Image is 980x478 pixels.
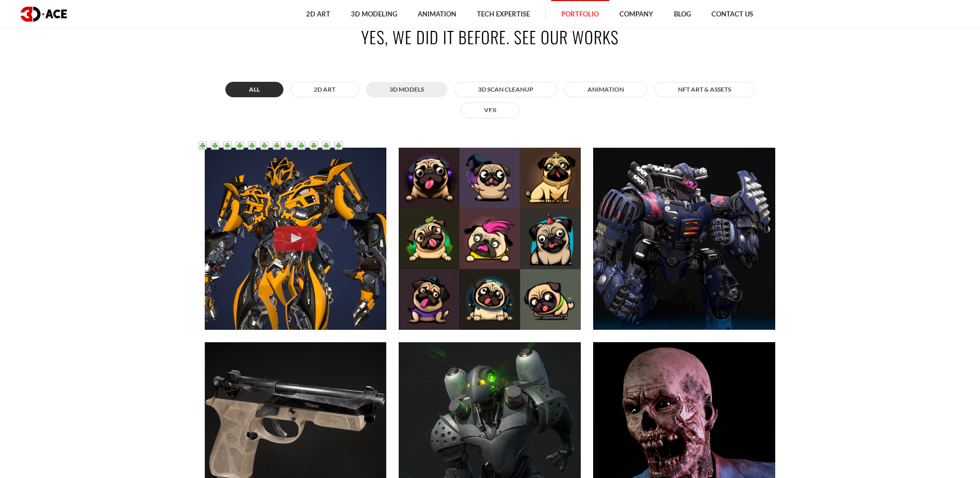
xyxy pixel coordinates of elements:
a: Получи прямую ссылку [248,141,260,154]
a: Получи прямую ссылку [273,141,285,154]
button: 3D MODELS [366,82,448,97]
a: Получи прямую ссылку [297,141,310,154]
img: logo dark [21,7,67,22]
a: Получи прямую ссылку [236,141,248,154]
button: ANIMATION [564,82,648,97]
button: All [225,82,283,97]
a: Bumblebee Bumblebee [199,141,393,336]
a: Guardian [587,141,781,336]
a: Получи прямую ссылку [334,141,347,154]
a: Получи прямую ссылку [322,141,334,154]
button: NFT art & assets [654,82,755,97]
a: Получи прямую ссылку [199,141,211,154]
a: Получи прямую ссылку [223,141,236,154]
button: 2D ART [290,82,359,97]
a: Получи прямую ссылку [211,141,223,154]
h2: Yes, we did it before. See our works [205,25,776,48]
a: Получи прямую ссылку [285,141,297,154]
button: VFX [460,102,520,118]
button: 3D Scan Cleanup [454,82,557,97]
a: Получи прямую ссылку [310,141,322,154]
a: Получи прямую ссылку [260,141,273,154]
a: Pugs 2D NFT Collection [393,141,587,336]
